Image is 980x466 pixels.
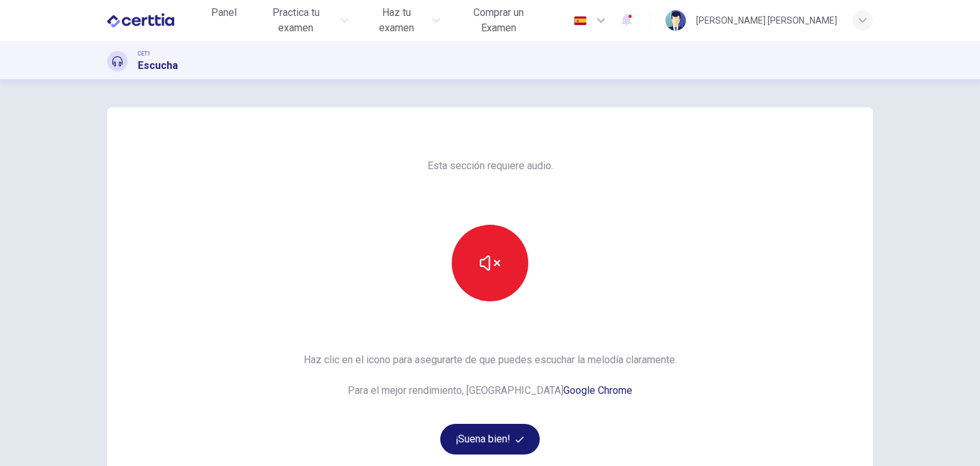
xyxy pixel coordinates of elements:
[572,16,588,26] img: es
[138,58,178,73] h1: Escucha
[249,1,354,40] button: Practica tu examen
[204,1,244,40] a: Panel
[364,5,428,36] span: Haz tu examen
[211,5,237,20] span: Panel
[107,8,174,33] img: CERTTIA logo
[450,1,547,40] button: Comprar un Examen
[563,384,632,396] a: Google Chrome
[665,10,686,31] img: Profile picture
[107,8,204,33] a: CERTTIA logo
[456,5,542,36] span: Comprar un Examen
[138,49,151,58] span: CET1
[427,158,553,174] span: Esta sección requiere audio.
[204,1,244,24] button: Panel
[696,13,837,28] div: [PERSON_NAME] [PERSON_NAME]
[304,383,677,398] span: Para el mejor rendimiento, [GEOGRAPHIC_DATA]
[255,5,338,36] span: Practica tu examen
[304,352,677,368] span: Haz clic en el icono para asegurarte de que puedes escuchar la melodía claramente.
[359,1,445,40] button: Haz tu examen
[440,424,540,455] button: ¡Suena bien!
